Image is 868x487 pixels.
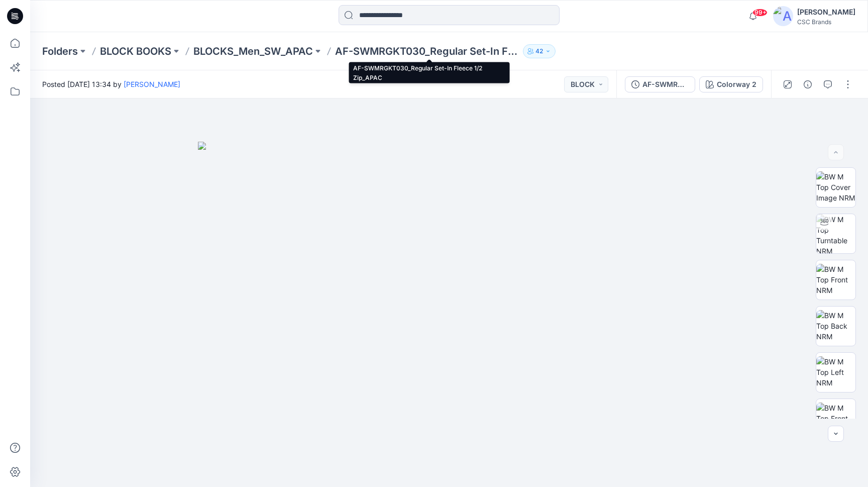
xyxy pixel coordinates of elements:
img: eyJhbGciOiJIUzI1NiIsImtpZCI6IjAiLCJzbHQiOiJzZXMiLCJ0eXAiOiJKV1QifQ.eyJkYXRhIjp7InR5cGUiOiJzdG9yYW... [198,142,700,487]
span: Posted [DATE] 13:34 by [42,79,180,89]
img: BW M Top Front Chest NRM [816,403,855,434]
div: Colorway 2 [717,79,756,90]
button: 42 [523,44,556,58]
a: [PERSON_NAME] [124,80,180,88]
span: 99+ [752,9,768,17]
img: BW M Top Turntable NRM [816,214,855,253]
p: 42 [535,46,543,57]
button: Details [800,76,816,92]
p: AF-SWMRGKT030_Regular Set-In Fleece 1/2 Zip_APAC [335,44,519,58]
img: BW M Top Cover Image NRM [816,171,855,203]
a: BLOCKS_Men_SW_APAC [193,44,313,58]
a: BLOCK BOOKS [100,44,171,58]
a: Folders [42,44,78,58]
img: BW M Top Front NRM [816,264,855,296]
button: AF-SWMRGKT030_Regular Set-In Fleece 1/2 Zip_APAC [625,76,695,92]
img: BW M Top Left NRM [816,356,855,388]
div: AF-SWMRGKT030_Regular Set-In Fleece 1/2 Zip_APAC [642,79,689,90]
div: CSC Brands [797,18,855,26]
button: Colorway 2 [699,76,763,92]
img: avatar [773,6,793,26]
img: BW M Top Back NRM [816,310,855,342]
div: [PERSON_NAME] [797,6,855,18]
